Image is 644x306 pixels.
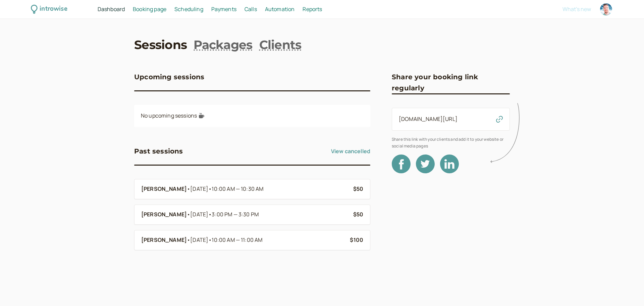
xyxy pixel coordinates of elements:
span: • [208,236,212,244]
span: Calls [245,5,257,13]
a: Packages [194,36,252,53]
a: introwise [31,4,67,14]
span: [DATE] [190,210,259,219]
a: [DOMAIN_NAME][URL] [399,115,458,123]
span: Reports [303,5,322,13]
span: Dashboard [98,5,125,13]
b: [PERSON_NAME] [141,236,187,245]
a: [PERSON_NAME]•[DATE]•10:00 AM — 10:30 AM [141,185,348,193]
span: • [187,236,190,245]
span: [DATE] [190,236,262,245]
div: No upcoming sessions [134,105,370,127]
a: Reports [303,5,322,14]
h3: Upcoming sessions [134,72,204,82]
span: Scheduling [174,5,203,13]
b: $50 [353,211,363,218]
b: [PERSON_NAME] [141,210,187,219]
span: 10:00 AM — 10:30 AM [212,185,263,192]
a: Account [599,2,613,16]
span: Payments [211,5,236,13]
span: Automation [265,5,295,13]
b: $100 [350,236,363,244]
b: $50 [353,185,363,192]
span: • [208,185,212,192]
h3: Share your booking link regularly [392,72,510,93]
a: Calls [245,5,257,14]
span: What's new [562,5,591,13]
span: • [187,210,190,219]
button: What's new [562,6,591,12]
a: Clients [259,36,302,53]
a: Booking page [133,5,166,14]
a: [PERSON_NAME]•[DATE]•3:00 PM — 3:30 PM [141,210,348,219]
span: Share this link with your clients and add it to your website or social media pages [392,136,510,149]
h3: Past sessions [134,146,183,157]
a: Payments [211,5,236,14]
a: Dashboard [98,5,125,14]
span: 3:00 PM — 3:30 PM [212,211,259,218]
a: Automation [265,5,295,14]
a: View cancelled [331,146,370,157]
a: Scheduling [174,5,203,14]
span: [DATE] [190,185,263,193]
a: Sessions [134,36,187,53]
span: 10:00 AM — 11:00 AM [212,236,262,244]
span: • [208,211,212,218]
a: [PERSON_NAME]•[DATE]•10:00 AM — 11:00 AM [141,236,344,245]
b: [PERSON_NAME] [141,185,187,193]
span: Booking page [133,5,166,13]
div: introwise [40,4,67,14]
span: • [187,185,190,193]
